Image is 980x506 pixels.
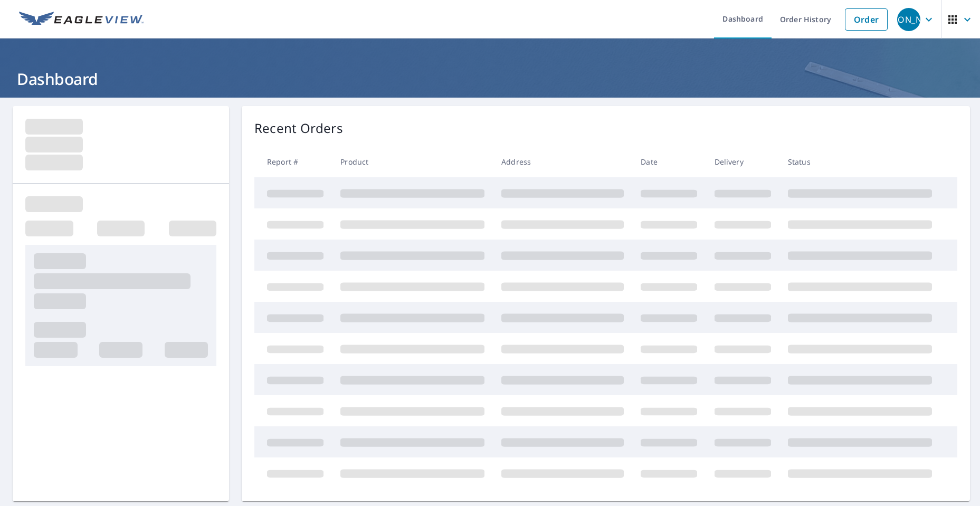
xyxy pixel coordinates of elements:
div: [PERSON_NAME] [897,8,920,31]
th: Delivery [706,146,779,177]
th: Status [779,146,940,177]
a: Order [845,8,888,31]
th: Product [332,146,493,177]
th: Report # [254,146,332,177]
th: Address [493,146,632,177]
img: EV Logo [19,12,144,27]
p: Recent Orders [254,119,343,138]
th: Date [632,146,706,177]
h1: Dashboard [13,68,967,90]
